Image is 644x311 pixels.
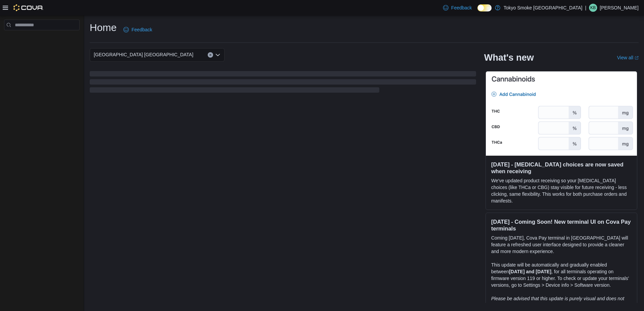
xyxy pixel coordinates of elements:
span: [GEOGRAPHIC_DATA] [GEOGRAPHIC_DATA] [94,51,193,59]
button: Open list of options [215,52,221,58]
p: Tokyo Smoke [GEOGRAPHIC_DATA] [504,4,583,12]
a: View allExternal link [617,55,639,60]
p: Coming [DATE], Cova Pay terminal in [GEOGRAPHIC_DATA] will feature a refreshed user interface des... [491,235,632,255]
button: Clear input [208,52,213,58]
p: | [585,4,586,12]
h3: [DATE] - [MEDICAL_DATA] choices are now saved when receiving [491,161,632,175]
span: Feedback [131,26,152,33]
span: KB [590,4,596,12]
svg: External link [635,56,639,60]
span: Feedback [451,4,472,11]
h1: Home [90,21,117,34]
p: This update will be automatically and gradually enabled between , for all terminals operating on ... [491,261,632,288]
img: Cova [13,4,43,11]
h2: What's new [484,52,534,63]
p: [PERSON_NAME] [600,4,639,12]
h3: [DATE] - Coming Soon! New terminal UI on Cova Pay terminals [491,218,632,232]
strong: [DATE] and [DATE] [509,269,551,274]
p: We've updated product receiving so your [MEDICAL_DATA] choices (like THCa or CBG) stay visible fo... [491,177,632,204]
em: Please be advised that this update is purely visual and does not impact payment functionality. [491,296,624,308]
input: Dark Mode [477,4,492,11]
nav: Complex example [4,32,80,48]
a: Feedback [440,1,474,14]
span: Loading [90,72,476,94]
a: Feedback [121,23,155,36]
div: Kyle Bayne [589,4,597,12]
